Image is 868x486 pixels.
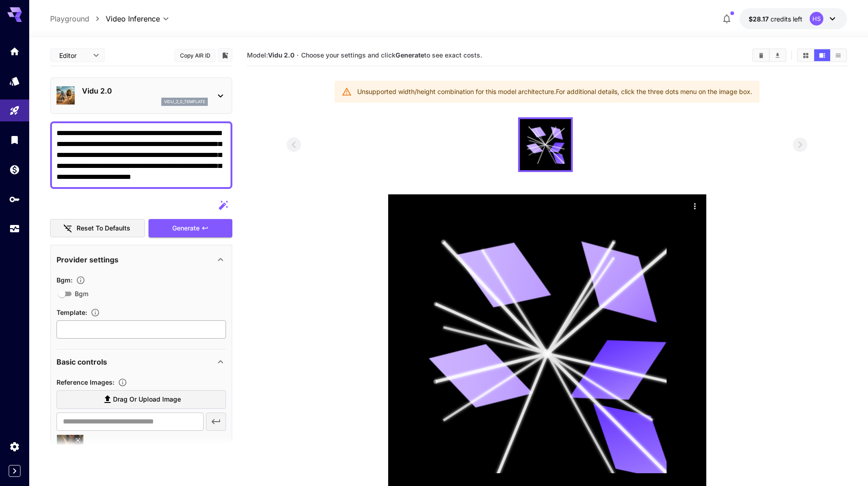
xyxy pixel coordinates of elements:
div: API Keys [9,193,20,205]
div: Actions [688,199,702,213]
button: Show media in list view [830,49,846,61]
div: Unsupported width/height combination for this model architecture. For additional details, click t... [357,84,752,100]
p: Basic controls [56,356,107,367]
button: Download All [770,49,786,61]
b: Generate [395,51,424,59]
button: Generate [149,219,232,238]
span: Editor [59,51,87,60]
span: Bgm [75,289,88,298]
div: Show media in grid viewShow media in video viewShow media in list view [797,48,847,62]
nav: breadcrumb [50,13,106,24]
div: Vidu 2.0vidu_2_0_template [56,82,226,110]
div: Wallet [9,164,20,175]
span: credits left [770,15,802,23]
button: Upload a reference image to guide the result. Supported formats: MP4, WEBM and MOV. [114,378,131,387]
a: Playground [50,13,89,24]
div: Models [9,75,20,87]
button: Expand sidebar [9,465,21,477]
p: Vidu 2.0 [82,85,208,96]
div: Clear AllDownload All [752,48,786,62]
span: Generate [172,223,200,234]
button: $28.16817HS [740,8,847,29]
span: Video Inference [106,13,160,24]
span: $28.17 [749,15,770,23]
b: Vidu 2.0 [268,51,294,59]
p: vidu_2_0_template [164,99,205,105]
div: Playground [9,105,20,116]
button: Copy AIR ID [175,49,216,62]
div: $28.16817 [749,14,802,24]
button: Clear All [753,49,769,61]
div: Basic controls [56,351,226,373]
button: Available templates: exotic_princess, beast_companion, hugging, bodyshake, ghibli, shake_it_dance... [87,308,103,317]
span: Model: [247,51,294,59]
div: Provider settings [56,249,226,271]
div: Settings [9,441,20,452]
span: Choose your settings and click to see exact costs. [301,51,482,59]
span: Bgm : [56,276,72,284]
div: Library [9,134,20,146]
button: Show media in video view [814,49,830,61]
button: Add to library [221,50,229,61]
label: Drag or upload image [56,390,226,409]
p: · [297,50,299,61]
div: HS [810,12,823,26]
button: Show media in grid view [798,49,814,61]
button: Reset to defaults [50,219,145,238]
div: Usage [9,223,20,235]
span: Reference Images : [56,378,114,386]
span: Template : [56,308,87,316]
span: Drag or upload image [113,394,181,405]
p: Provider settings [56,254,118,265]
div: Home [9,46,20,57]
